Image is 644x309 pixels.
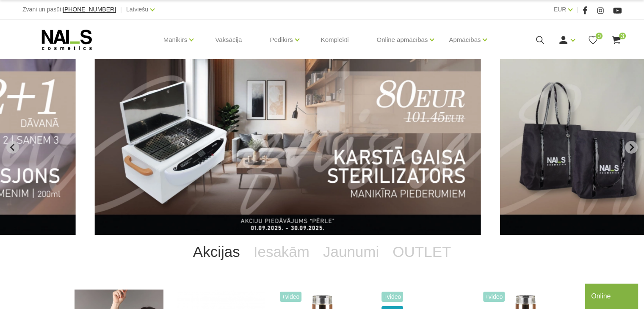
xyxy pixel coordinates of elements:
[386,235,458,269] a: OUTLET
[126,4,148,14] a: Latviešu
[280,292,302,302] span: +Video
[611,35,622,45] a: 3
[585,282,640,309] iframe: chat widget
[94,59,481,235] li: 8 of 14
[63,6,116,13] a: [PHONE_NUMBER]
[314,19,356,60] a: Komplekti
[247,235,316,269] a: Iesakām
[588,35,598,45] a: 0
[596,33,603,39] span: 0
[163,23,188,57] a: Manikīrs
[208,19,249,60] a: Vaksācija
[186,235,247,269] a: Akcijas
[316,235,386,269] a: Jaunumi
[619,33,626,39] span: 3
[22,4,116,15] div: Zvani un pasūti
[625,141,638,154] button: Next slide
[63,6,116,13] span: [PHONE_NUMBER]
[381,292,404,302] span: +Video
[120,4,122,15] span: |
[376,23,428,57] a: Online apmācības
[577,4,578,15] span: |
[6,141,19,154] button: Previous slide
[270,23,293,57] a: Pedikīrs
[554,4,567,14] a: EUR
[449,23,481,57] a: Apmācības
[483,292,505,302] span: +Video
